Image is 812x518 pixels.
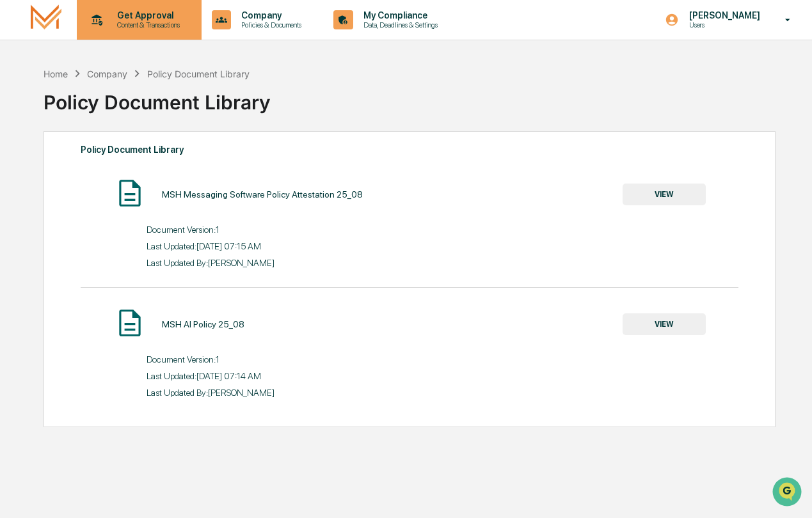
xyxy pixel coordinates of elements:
[31,4,61,35] img: logo
[218,102,233,117] button: Start new chat
[106,161,159,174] span: Attestations
[87,68,127,79] div: Company
[93,162,103,173] div: 🗄️
[147,258,410,268] div: Last Updated By: [PERSON_NAME]
[353,20,444,29] p: Data, Deadlines & Settings
[114,307,146,339] img: Document Icon
[13,162,23,173] div: 🖐️
[13,187,23,197] div: 🔎
[8,156,88,179] a: 🖐️Preclearance
[162,319,244,329] div: MSH AI Policy 25_08
[162,189,363,200] div: MSH Messaging Software Policy Attestation 25_08
[147,354,410,365] div: Document Version: 1
[13,98,36,121] img: 1746055101610-c473b297-6a78-478c-a979-82029cc54cd1
[147,371,410,381] div: Last Updated: [DATE] 07:14 AM
[107,10,186,20] p: Get Approval
[147,68,250,79] div: Policy Document Library
[623,184,706,205] button: VIEW
[353,10,444,20] p: My Compliance
[44,98,210,111] div: Start new chat
[81,141,738,158] div: Policy Document Library
[231,10,308,20] p: Company
[44,68,68,79] div: Home
[679,20,767,29] p: Users
[147,241,410,251] div: Last Updated: [DATE] 07:15 AM
[231,20,308,29] p: Policies & Documents
[679,10,767,20] p: [PERSON_NAME]
[127,217,155,226] span: Pylon
[44,81,774,114] div: Policy Document Library
[147,224,410,235] div: Document Version: 1
[114,177,146,209] img: Document Icon
[147,388,410,398] div: Last Updated By: [PERSON_NAME]
[88,156,164,179] a: 🗄️Attestations
[44,111,162,121] div: We're available if you need us!
[26,185,81,198] span: Data Lookup
[623,313,706,335] button: VIEW
[8,180,86,203] a: 🔎Data Lookup
[90,216,155,226] a: Powered byPylon
[771,476,806,510] iframe: Open customer support
[26,161,83,174] span: Preclearance
[13,27,233,47] p: How can we help?
[107,20,186,29] p: Content & Transactions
